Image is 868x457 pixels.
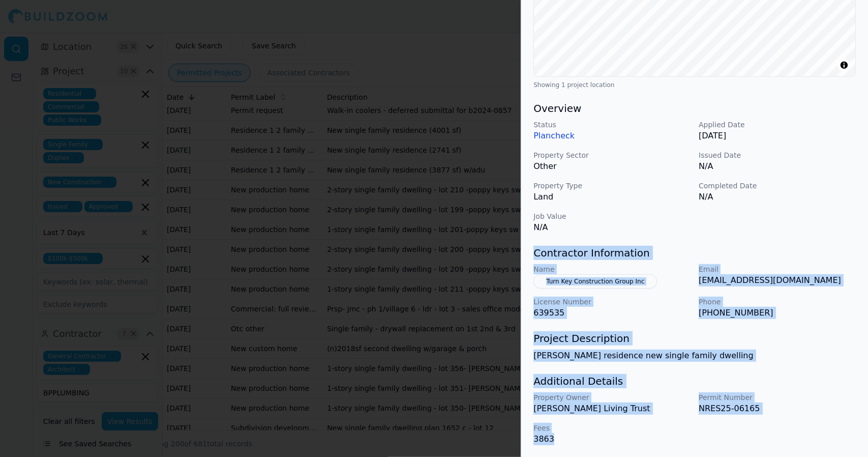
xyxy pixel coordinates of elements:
[699,264,856,274] p: Email
[699,392,856,403] p: Permit Number
[533,423,691,433] p: Fees
[533,350,856,362] p: [PERSON_NAME] residence new single family dwelling
[533,307,691,319] p: 639535
[533,221,691,234] p: N/A
[533,403,691,415] p: [PERSON_NAME] Living Trust
[533,120,691,130] p: Status
[533,264,691,274] p: Name
[699,297,856,307] p: Phone
[533,331,856,346] h3: Project Description
[533,101,856,116] h3: Overview
[699,274,856,287] p: [EMAIL_ADDRESS][DOMAIN_NAME]
[533,181,691,191] p: Property Type
[838,59,850,71] summary: Toggle attribution
[699,181,856,191] p: Completed Date
[533,374,856,388] h3: Additional Details
[533,392,691,403] p: Property Owner
[699,160,856,173] p: N/A
[533,160,691,173] p: Other
[533,81,856,89] div: Showing 1 project location
[533,246,856,260] h3: Contractor Information
[699,130,856,142] p: [DATE]
[533,433,691,445] p: 3863
[533,274,657,289] button: Turn Key Construction Group Inc
[699,150,856,160] p: Issued Date
[699,120,856,130] p: Applied Date
[533,297,691,307] p: License Number
[533,211,691,221] p: Job Value
[699,307,856,319] p: [PHONE_NUMBER]
[533,191,691,203] p: Land
[533,150,691,160] p: Property Sector
[699,191,856,203] p: N/A
[533,130,691,142] p: Plancheck
[699,403,856,415] p: NRES25-06165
